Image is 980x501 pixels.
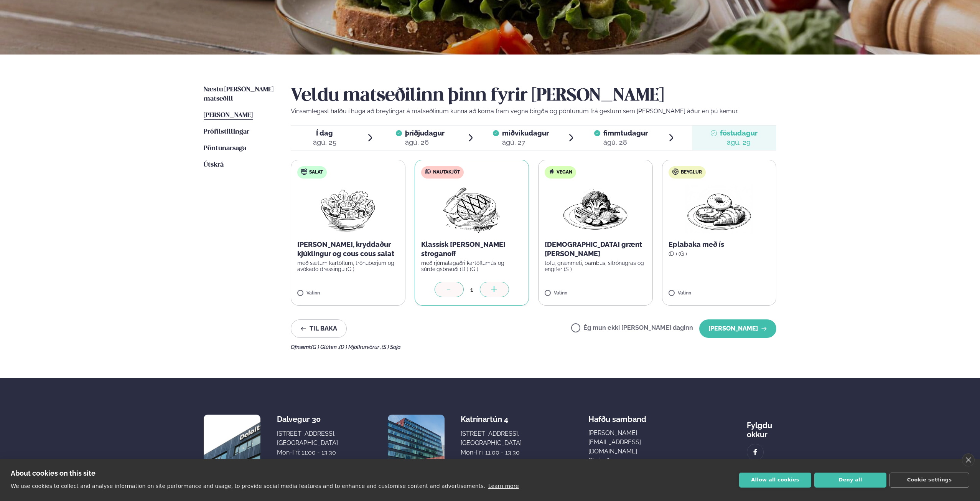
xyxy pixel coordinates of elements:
[301,169,307,175] img: salad.svg
[313,138,336,147] div: ágú. 25
[339,344,382,350] span: (D ) Mjólkurvörur ,
[464,285,480,294] div: 1
[685,185,753,234] img: Croissant.png
[603,129,648,137] span: fimmtudagur
[388,415,445,471] img: image alt
[425,169,431,175] img: beef.svg
[297,240,399,258] p: [PERSON_NAME], kryddaður kjúklingur og cous cous salat
[461,415,522,424] div: Katrínartún 4
[669,251,770,257] p: (D ) (G )
[204,162,224,168] span: Útskrá
[669,240,770,249] p: Eplabaka með ís
[204,145,246,152] span: Pöntunarsaga
[309,169,323,175] span: Salat
[603,138,648,147] div: ágú. 28
[421,240,523,258] p: Klassísk [PERSON_NAME] stroganoff
[291,107,776,116] p: Vinsamlegast hafðu í huga að breytingar á matseðlinum kunna að koma fram vegna birgða og pöntunum...
[204,112,253,119] span: [PERSON_NAME]
[11,483,485,489] p: We use cookies to collect and analyse information on site performance and usage, to provide socia...
[720,138,758,147] div: ágú. 29
[204,129,249,135] span: Prófílstillingar
[502,129,549,137] span: miðvikudagur
[588,456,680,465] p: Sími: 784 1010
[204,85,275,104] a: Næstu [PERSON_NAME] matseðill
[291,344,776,350] div: Ofnæmi:
[461,429,522,448] div: [STREET_ADDRESS], [GEOGRAPHIC_DATA]
[405,129,445,137] span: þriðjudagur
[739,473,811,488] button: Allow all cookies
[277,458,335,467] a: Skoða staðsetningu
[557,169,572,175] span: Vegan
[751,448,759,457] img: image alt
[204,127,249,137] a: Prófílstillingar
[814,473,886,488] button: Deny all
[461,458,519,467] a: Skoða staðsetningu
[277,448,338,457] div: Mon-Fri: 11:00 - 13:30
[382,344,401,350] span: (S ) Soja
[297,260,399,272] p: með sætum kartöflum, trönuberjum og avókadó dressingu (G )
[502,138,549,147] div: ágú. 27
[291,319,347,338] button: Til baka
[962,453,975,466] a: close
[313,129,336,138] span: Í dag
[672,169,679,175] img: bagle-new-16px.svg
[699,319,776,338] button: [PERSON_NAME]
[438,185,506,234] img: Beef-Meat.png
[562,185,629,234] img: Vegan.png
[204,160,224,170] a: Útskrá
[545,240,646,258] p: [DEMOGRAPHIC_DATA] grænt [PERSON_NAME]
[277,415,338,424] div: Dalvegur 30
[291,85,776,107] h2: Veldu matseðilinn þinn fyrir [PERSON_NAME]
[889,473,969,488] button: Cookie settings
[314,185,382,234] img: Salad.png
[204,415,260,471] img: image alt
[433,169,460,175] span: Nautakjöt
[461,448,522,457] div: Mon-Fri: 11:00 - 13:30
[311,344,339,350] span: (G ) Glúten ,
[421,260,523,272] p: með rjómalagaðri kartöflumús og súrdeigsbrauði (D ) (G )
[747,444,763,460] a: image alt
[11,469,96,477] strong: About cookies on this site
[204,111,253,120] a: [PERSON_NAME]
[747,415,776,439] div: Fylgdu okkur
[720,129,758,137] span: föstudagur
[204,144,246,153] a: Pöntunarsaga
[588,428,680,456] a: [PERSON_NAME][EMAIL_ADDRESS][DOMAIN_NAME]
[204,86,273,102] span: Næstu [PERSON_NAME] matseðill
[548,169,555,175] img: Vegan.svg
[681,169,702,175] span: Beyglur
[545,260,646,272] p: tofu, grænmeti, bambus, sítrónugras og engifer (S )
[488,483,519,489] a: Learn more
[588,408,646,424] span: Hafðu samband
[405,138,445,147] div: ágú. 26
[277,429,338,448] div: [STREET_ADDRESS], [GEOGRAPHIC_DATA]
